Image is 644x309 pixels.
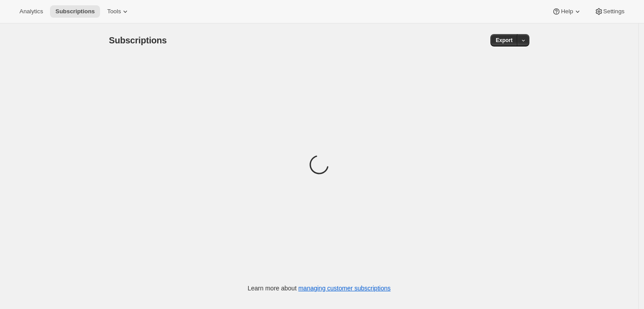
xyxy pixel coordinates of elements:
[589,5,630,18] button: Settings
[102,5,135,18] button: Tools
[19,8,43,15] span: Analytics
[248,284,391,293] p: Learn more about
[547,5,587,18] button: Help
[107,8,121,15] span: Tools
[50,5,100,18] button: Subscriptions
[490,34,518,46] button: Export
[55,8,95,15] span: Subscriptions
[603,8,625,15] span: Settings
[14,5,48,18] button: Analytics
[109,35,167,45] span: Subscriptions
[561,8,573,15] span: Help
[298,285,391,292] a: managing customer subscriptions
[496,37,513,44] span: Export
